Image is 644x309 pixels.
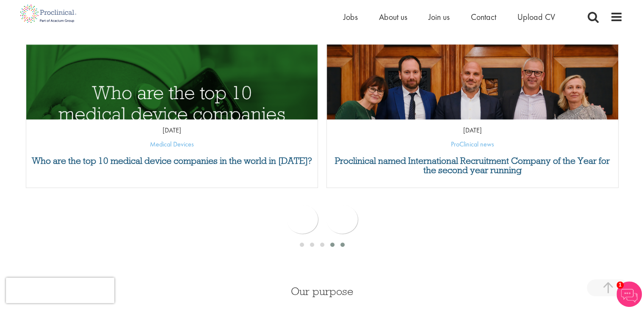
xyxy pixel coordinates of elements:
[451,140,494,149] a: ProClinical news
[6,278,114,303] iframe: reCAPTCHA
[26,44,318,119] a: Link to a post
[379,11,407,22] a: About us
[124,286,520,297] h3: Our purpose
[287,205,318,234] div: prev
[616,281,624,289] span: 1
[30,156,313,166] a: Who are the top 10 medical device companies in the world in [DATE]?
[150,140,194,149] a: Medical Devices
[331,156,614,175] a: Proclinical named International Recruitment Company of the Year for the second year running
[326,205,358,234] div: next
[26,126,318,135] p: [DATE]
[616,281,642,307] img: Chatbot
[428,11,450,22] a: Join us
[327,44,618,119] a: Link to a post
[26,44,318,196] img: Top 10 Medical Device Companies 2024
[327,44,618,196] img: Proclinical receives APSCo International Recruitment Company of the Year award
[517,11,555,22] a: Upload CV
[343,11,358,22] a: Jobs
[471,11,496,22] a: Contact
[327,126,618,135] p: [DATE]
